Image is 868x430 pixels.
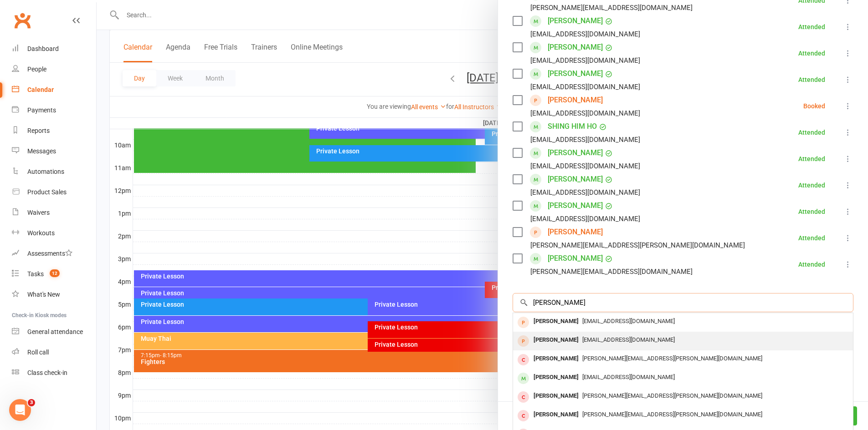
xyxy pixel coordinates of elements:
span: 3 [28,399,35,406]
a: [PERSON_NAME] [548,225,603,239]
div: [PERSON_NAME][EMAIL_ADDRESS][DOMAIN_NAME] [530,266,693,278]
a: Payments [12,100,96,121]
div: [EMAIL_ADDRESS][DOMAIN_NAME] [530,81,640,93]
a: [PERSON_NAME] [548,93,603,107]
a: SHING HIM HO [548,119,597,134]
div: Tasks [27,270,44,278]
span: [EMAIL_ADDRESS][DOMAIN_NAME] [582,318,675,324]
div: Class check-in [27,369,67,376]
a: Dashboard [12,39,96,59]
div: What's New [27,291,60,298]
a: Reports [12,121,96,141]
a: [PERSON_NAME] [548,146,603,160]
div: [EMAIL_ADDRESS][DOMAIN_NAME] [530,55,640,66]
div: Attended [798,76,825,83]
div: Attended [798,50,825,56]
div: Attended [798,129,825,136]
span: [EMAIL_ADDRESS][DOMAIN_NAME] [582,374,675,380]
div: [PERSON_NAME][EMAIL_ADDRESS][DOMAIN_NAME] [530,2,693,14]
div: Automations [27,168,64,175]
a: Assessments [12,243,96,264]
span: [PERSON_NAME][EMAIL_ADDRESS][PERSON_NAME][DOMAIN_NAME] [582,411,762,418]
div: Product Sales [27,188,67,196]
a: [PERSON_NAME] [548,40,603,55]
div: prospect [518,317,529,328]
a: [PERSON_NAME] [548,66,603,81]
a: Messages [12,141,96,162]
div: Attended [798,156,825,162]
a: Calendar [12,80,96,100]
div: [EMAIL_ADDRESS][DOMAIN_NAME] [530,160,640,172]
a: Product Sales [12,182,96,202]
div: Assessments [27,250,72,257]
input: Search to add attendees [513,293,853,312]
div: [PERSON_NAME][EMAIL_ADDRESS][PERSON_NAME][DOMAIN_NAME] [530,239,745,251]
div: [EMAIL_ADDRESS][DOMAIN_NAME] [530,187,640,198]
div: Payments [27,106,56,114]
a: Workouts [12,223,96,243]
div: Attended [798,235,825,241]
a: [PERSON_NAME] [548,251,603,266]
a: [PERSON_NAME] [548,172,603,187]
span: [EMAIL_ADDRESS][DOMAIN_NAME] [582,336,675,343]
div: Reports [27,127,50,134]
div: People [27,66,46,73]
a: General attendance kiosk mode [12,322,96,342]
a: Automations [12,162,96,182]
div: [PERSON_NAME] [530,408,582,421]
a: Tasks 12 [12,264,96,284]
a: What's New [12,284,96,305]
div: [PERSON_NAME] [530,315,582,328]
div: Attended [798,182,825,188]
div: prospect [518,335,529,347]
div: Workouts [27,229,55,237]
div: Roll call [27,349,49,356]
div: Attended [798,208,825,215]
div: [PERSON_NAME] [530,334,582,347]
a: Waivers [12,202,96,223]
div: [PERSON_NAME] [530,371,582,384]
div: Calendar [27,86,54,93]
div: [PERSON_NAME] [530,352,582,365]
div: Waivers [27,209,50,216]
div: [EMAIL_ADDRESS][DOMAIN_NAME] [530,213,640,225]
div: [PERSON_NAME] [530,390,582,403]
div: Dashboard [27,45,59,52]
a: Clubworx [11,9,34,32]
iframe: Intercom live chat [9,399,31,421]
div: member [518,410,529,421]
div: General attendance [27,328,83,335]
div: Attended [798,261,825,268]
div: member [518,354,529,365]
a: [PERSON_NAME] [548,14,603,28]
a: People [12,59,96,80]
a: [PERSON_NAME] [548,198,603,213]
div: [EMAIL_ADDRESS][DOMAIN_NAME] [530,134,640,146]
a: Class kiosk mode [12,363,96,383]
div: [EMAIL_ADDRESS][DOMAIN_NAME] [530,28,640,40]
div: [EMAIL_ADDRESS][DOMAIN_NAME] [530,107,640,119]
div: Attended [798,24,825,30]
div: Booked [803,103,825,109]
span: 12 [50,269,60,277]
div: member [518,391,529,403]
a: Roll call [12,342,96,363]
div: member [518,373,529,384]
span: [PERSON_NAME][EMAIL_ADDRESS][PERSON_NAME][DOMAIN_NAME] [582,392,762,399]
span: [PERSON_NAME][EMAIL_ADDRESS][PERSON_NAME][DOMAIN_NAME] [582,355,762,362]
div: Messages [27,147,56,155]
